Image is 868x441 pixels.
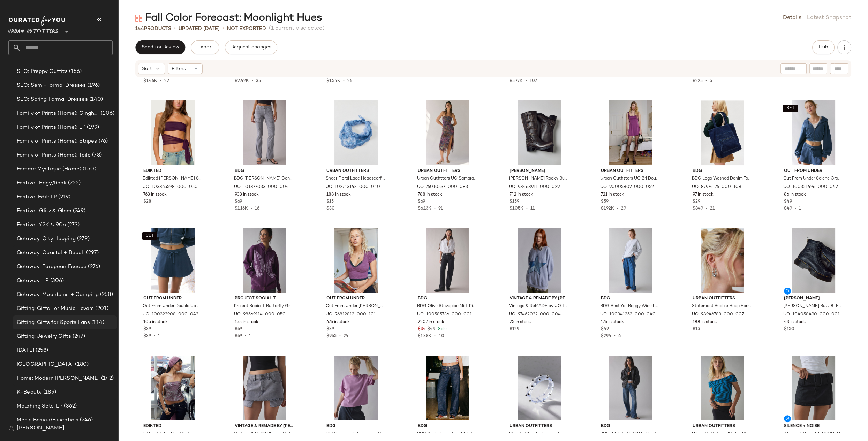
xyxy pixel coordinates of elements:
img: 87974176_108_b [687,100,757,165]
span: (247) [71,333,85,341]
span: BDG [235,168,294,174]
span: • [792,206,799,211]
span: BDG Olive Stovepipe Mid-Rise [PERSON_NAME] in Black, Women's at Urban Outfitters [417,303,476,310]
span: Request changes [231,45,271,50]
img: 90005802_052_b [595,100,666,165]
img: 100341353_040_b [595,228,666,293]
span: [PERSON_NAME] Rocky Buckled Tall Boot i[PERSON_NAME]wn Distressed, Women's at Urban Outfitters [509,176,568,182]
img: 100322908_042_b [138,228,208,293]
img: 89297493_108_b [412,356,483,420]
span: Urban Outfitters [693,423,752,429]
span: Gifting: Jewelry Gifts [17,333,71,341]
span: Festival Edit: LP [17,193,57,201]
span: 22 [164,79,169,83]
img: 104058490_001_b [778,228,849,293]
span: 1 [799,206,801,211]
span: Family of Prints (Home): Stripes [17,137,97,145]
img: 100535723_001_b [778,356,849,420]
span: BDG [601,423,660,429]
span: UO-98946783-000-007 [692,312,744,318]
span: UO-100341353-000-040 [600,312,656,318]
span: Urban Outfitters [326,168,386,174]
span: 155 in stock [235,319,258,326]
span: 763 in stock [143,192,167,198]
span: $49 [784,199,792,205]
span: Vintage & ReMADE by UO ReMADE By UO Overdyed Denim Mini Skirt in Cityscape, Women's at Urban Outf... [234,431,293,437]
p: Not Exported [227,25,266,32]
span: 97 in stock [693,192,714,198]
span: Urban Outfitters UO Samara Mesh Strapless Midi Dress in Orange Purple, Women's at Urban Outfitters [417,176,476,182]
span: Statement Bubble Hoop Earring in Silver, Women's at Urban Outfitters [692,303,751,310]
span: BDG Best Yet Baggy Wide Leg Track Pant in Blue, Women's at Urban Outfitters [600,303,659,310]
span: BDG [326,423,386,429]
span: Out From Under Double Up Sweat Skort in Dark Blue, Women's at Urban Outfitters [143,303,202,310]
span: $1.46K [143,79,157,83]
img: 99418642_001_b [595,356,666,420]
span: (255) [67,179,81,187]
img: 101738193_100_b [504,356,574,420]
div: Fall Color Forecast: Moonlight Hues [135,11,322,25]
span: $29 [693,199,700,205]
span: (246) [78,416,93,424]
span: $69 [235,199,242,205]
span: (1 currently selected) [269,24,325,33]
span: • [249,79,256,83]
span: 188 in stock [326,192,351,198]
span: UO-101877033-000-004 [234,184,289,190]
span: $69 [418,199,425,205]
span: (258) [34,347,48,355]
span: BDG [PERSON_NAME] Leather Oversized Bomber Jacket in Black, Women's at Urban Outfitters [600,431,659,437]
span: $28 [143,199,151,205]
span: UO-87974176-000-108 [692,184,741,190]
span: (189) [42,388,56,396]
span: $39 [326,326,334,333]
span: Edikted [PERSON_NAME] Strapless Side Tie Cut Out Top in Purple, Women's at Urban Outfitters [143,176,202,182]
span: • [431,206,438,211]
span: Family of Prints (Home): Toile [17,151,91,159]
span: UO-100321496-000-042 [783,184,838,190]
span: UO-98569114-000-050 [234,312,286,318]
span: $30 [326,206,335,211]
span: 107 [530,79,537,83]
span: (258) [99,291,113,299]
button: SET [142,232,157,240]
span: $129 [510,326,519,333]
span: Urban Outfitters [418,168,477,174]
span: $294 [601,334,611,339]
span: Out From Under Selene Cropped Zip-Up Hoodie Sweatshirt in Dark Blue, Women's at Urban Outfitters [783,176,843,182]
span: Urban Outfitters [693,296,752,302]
span: • [523,79,530,83]
span: UO-103865598-000-050 [143,184,198,190]
span: Matching Sets: LP [17,402,62,410]
span: • [151,334,158,339]
span: 742 in stock [510,192,533,198]
span: SEO: Preppy Outfits [17,68,68,76]
span: Getaway: Coastal + Beach [17,249,85,257]
img: 103865598_050_m [138,100,208,165]
span: $49 [784,206,792,211]
span: $15 [693,326,700,333]
span: (297) [85,249,99,257]
span: Export [197,45,213,50]
span: 1 [249,334,251,339]
span: [PERSON_NAME] [17,424,65,433]
span: Silence + Noise [784,423,843,429]
span: $49 [601,326,609,333]
span: $5.77K [510,79,523,83]
img: 97462022_004_b [504,228,574,293]
span: BDG [601,296,660,302]
a: Details [783,14,801,22]
button: Request changes [225,40,277,54]
button: Send for Review [135,40,185,54]
span: BDG [418,423,477,429]
span: (156) [68,68,82,76]
span: 5 [710,79,712,83]
span: UO-100585736-000-001 [417,312,472,318]
span: $6.13K [418,206,431,211]
span: • [337,334,344,339]
span: (201) [94,305,108,313]
img: 102361664_049_b [687,356,757,420]
span: • [703,206,710,211]
button: Export [191,40,219,54]
button: SET [783,105,798,112]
